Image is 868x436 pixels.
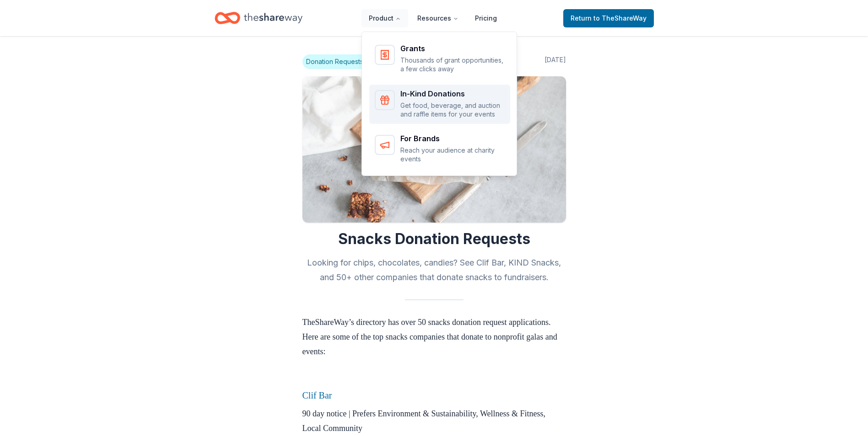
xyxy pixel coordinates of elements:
a: For BrandsReach your audience at charity events [369,129,510,169]
div: For Brands [400,135,505,142]
p: Get food, beverage, and auction and raffle items for your events [400,101,505,119]
h1: Snacks Donation Requests [302,230,566,248]
div: In-Kind Donations [400,90,505,97]
a: Home [215,7,302,29]
h2: Looking for chips, chocolates, candies? See Clif Bar, KIND Snacks, and 50+ other companies that d... [302,255,566,285]
a: In-Kind DonationsGet food, beverage, and auction and raffle items for your events [369,85,510,124]
div: Grants [400,45,505,52]
div: Product [362,32,518,176]
span: [DATE] [545,54,566,69]
span: to TheShareWay [593,14,647,22]
a: GrantsThousands of grant opportunities, a few clicks away [369,39,510,79]
p: Thousands of grant opportunities, a few clicks away [400,56,505,74]
span: Return [571,13,647,24]
button: Product [361,9,408,27]
img: Image for Snacks Donation Requests [302,76,566,223]
a: Clif Bar [302,390,332,400]
a: Returnto TheShareWay [563,9,654,27]
button: Resources [410,9,466,27]
a: Pricing [468,9,504,27]
p: Reach your audience at charity events [400,146,505,164]
p: TheShareWay’s directory has over 50 snacks donation request applications. Here are some of the to... [302,315,566,359]
span: Donation Requests [302,54,367,69]
nav: Main [361,7,504,29]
